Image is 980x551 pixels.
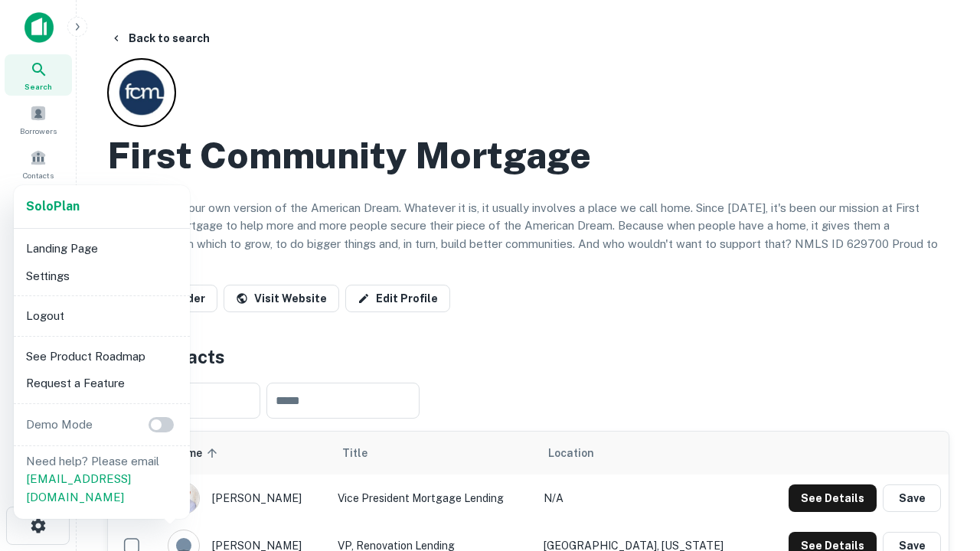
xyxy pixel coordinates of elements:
li: Logout [20,302,184,330]
a: SoloPlan [26,197,80,216]
li: Settings [20,262,184,290]
strong: Solo Plan [26,199,80,214]
li: Request a Feature [20,370,184,397]
li: See Product Roadmap [20,343,184,370]
iframe: Chat Widget [903,380,980,453]
p: Need help? Please email [26,452,178,507]
li: Landing Page [20,235,184,262]
a: [EMAIL_ADDRESS][DOMAIN_NAME] [26,472,131,504]
p: Demo Mode [20,416,99,434]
